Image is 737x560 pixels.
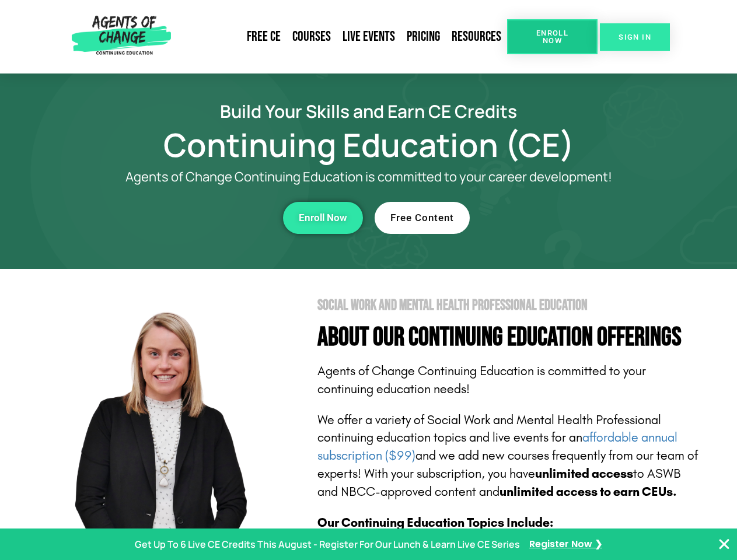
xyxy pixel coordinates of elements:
b: Our Continuing Education Topics Include: [317,515,553,530]
a: Resources [446,23,507,50]
a: Free Content [375,202,470,234]
h2: Social Work and Mental Health Professional Education [317,298,701,313]
a: Enroll Now [283,202,363,234]
span: Free Content [390,213,454,223]
button: Close Banner [717,537,731,551]
span: SIGN IN [619,33,651,41]
a: Register Now ❯ [529,536,602,553]
a: Live Events [337,23,401,50]
h1: Continuing Education (CE) [36,131,701,158]
h2: Build Your Skills and Earn CE Credits [36,103,701,120]
b: unlimited access [535,466,633,481]
a: Free CE [241,23,287,50]
b: unlimited access to earn CEUs. [500,484,677,499]
nav: Menu [176,23,507,50]
span: Enroll Now [299,213,347,223]
p: Get Up To 6 Live CE Credits This August - Register For Our Lunch & Learn Live CE Series [135,536,520,553]
span: Enroll Now [526,29,579,44]
a: SIGN IN [600,23,670,51]
p: We offer a variety of Social Work and Mental Health Professional continuing education topics and ... [317,411,701,501]
p: Agents of Change Continuing Education is committed to your career development! [83,170,655,184]
a: Pricing [401,23,446,50]
span: Agents of Change Continuing Education is committed to your continuing education needs! [317,363,646,397]
a: Courses [287,23,337,50]
a: Enroll Now [507,19,598,54]
h4: About Our Continuing Education Offerings [317,324,701,351]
